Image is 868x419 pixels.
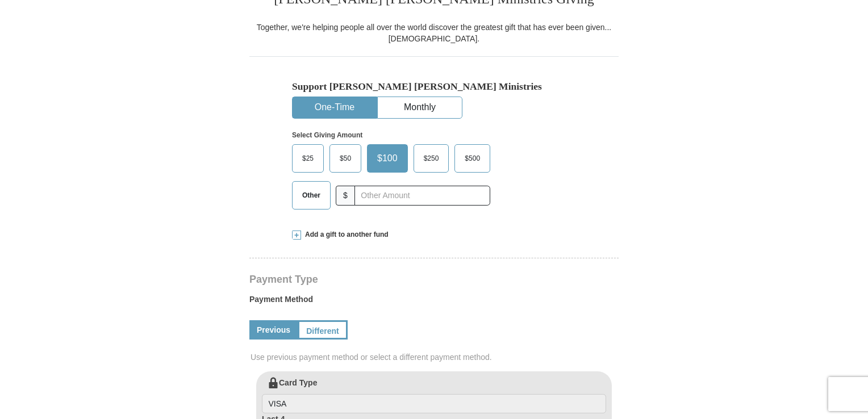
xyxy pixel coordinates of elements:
span: Other [297,187,326,204]
span: Use previous payment method or select a different payment method. [251,351,620,363]
input: Card Type [262,394,606,413]
span: $25 [297,150,319,167]
label: Payment Method [249,294,619,311]
span: Add a gift to another fund [301,230,389,240]
button: One-Time [293,97,377,118]
span: $500 [459,150,486,167]
span: $ [336,186,355,206]
span: $100 [372,150,403,167]
span: $50 [334,150,357,167]
strong: Select Giving Amount [292,131,362,139]
a: Different [298,320,348,340]
div: Together, we're helping people all over the world discover the greatest gift that has ever been g... [249,22,619,44]
a: Previous [249,320,298,340]
h4: Payment Type [249,275,619,284]
input: Other Amount [354,186,490,206]
button: Monthly [378,97,462,118]
label: Card Type [262,377,606,413]
span: $250 [418,150,445,167]
h5: Support [PERSON_NAME] [PERSON_NAME] Ministries [292,81,576,93]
